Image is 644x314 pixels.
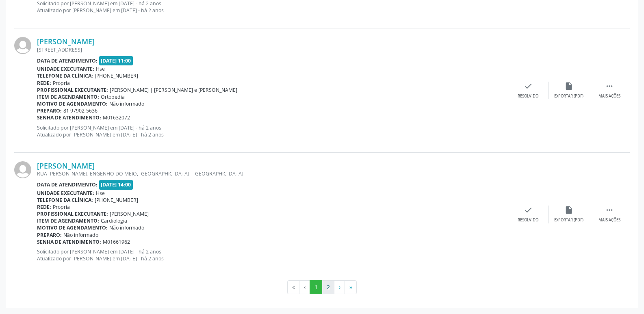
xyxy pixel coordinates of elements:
[37,46,508,53] div: [STREET_ADDRESS]
[101,93,125,100] span: Ortopedia
[37,161,95,170] a: [PERSON_NAME]
[598,93,620,99] div: Mais ações
[63,232,98,238] span: Não informado
[14,161,31,178] img: img
[37,72,93,79] b: Telefone da clínica:
[564,82,573,91] i: insert_drive_file
[96,190,105,197] span: Hse
[37,37,95,46] a: [PERSON_NAME]
[37,210,108,217] b: Profissional executante:
[345,280,357,294] button: Go to last page
[37,114,101,121] b: Senha de atendimento:
[95,72,138,79] span: [PHONE_NUMBER]
[37,181,98,188] b: Data de atendimento:
[37,170,508,177] div: RUA [PERSON_NAME], ENGENHO DO MEIO, [GEOGRAPHIC_DATA] - [GEOGRAPHIC_DATA]
[14,37,31,54] img: img
[101,217,127,224] span: Cardiologia
[63,107,98,114] span: 81 97902-5636
[37,57,98,64] b: Data de atendimento:
[554,217,583,223] div: Exportar (PDF)
[605,206,614,214] i: 
[37,190,94,197] b: Unidade executante:
[554,93,583,99] div: Exportar (PDF)
[605,82,614,91] i: 
[109,100,144,107] span: Não informado
[598,217,620,223] div: Mais ações
[310,280,322,294] button: Go to page 1
[37,248,508,262] p: Solicitado por [PERSON_NAME] em [DATE] - há 2 anos Atualizado por [PERSON_NAME] em [DATE] - há 2 ...
[103,114,130,121] span: M01632072
[103,238,130,245] span: M01661962
[95,197,138,204] span: [PHONE_NUMBER]
[37,65,94,72] b: Unidade executante:
[564,206,573,214] i: insert_drive_file
[110,210,149,217] span: [PERSON_NAME]
[110,87,237,93] span: [PERSON_NAME] | [PERSON_NAME] e [PERSON_NAME]
[53,80,70,87] span: Própria
[37,197,93,204] b: Telefone da clínica:
[99,180,133,189] span: [DATE] 14:00
[14,280,630,294] ul: Pagination
[322,280,334,294] button: Go to page 2
[37,107,62,114] b: Preparo:
[524,206,533,214] i: check
[37,124,508,138] p: Solicitado por [PERSON_NAME] em [DATE] - há 2 anos Atualizado por [PERSON_NAME] em [DATE] - há 2 ...
[96,65,105,72] span: Hse
[37,93,99,100] b: Item de agendamento:
[518,93,538,99] div: Resolvido
[37,224,108,231] b: Motivo de agendamento:
[37,100,108,107] b: Motivo de agendamento:
[53,204,70,210] span: Própria
[37,80,51,87] b: Rede:
[37,87,108,93] b: Profissional executante:
[37,238,101,245] b: Senha de atendimento:
[37,217,99,224] b: Item de agendamento:
[99,56,133,65] span: [DATE] 11:00
[334,280,345,294] button: Go to next page
[524,82,533,91] i: check
[37,204,51,210] b: Rede:
[37,232,62,238] b: Preparo:
[518,217,538,223] div: Resolvido
[109,224,144,231] span: Não informado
